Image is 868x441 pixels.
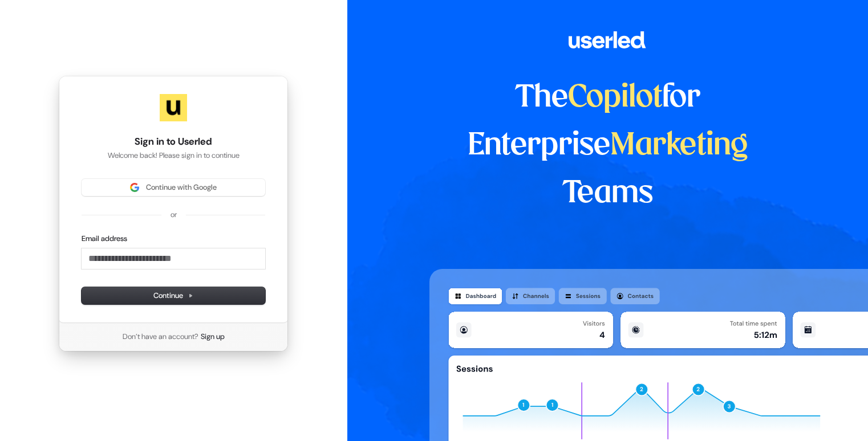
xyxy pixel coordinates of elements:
[82,234,127,244] label: Email address
[610,131,748,161] span: Marketing
[82,179,265,196] button: Sign in with GoogleContinue with Google
[201,332,225,342] a: Sign up
[160,94,187,121] img: Userled
[429,74,786,218] h1: The for Enterprise Teams
[82,150,265,161] p: Welcome back! Please sign in to continue
[82,135,265,149] h1: Sign in to Userled
[171,210,177,220] p: or
[568,83,662,113] span: Copilot
[153,291,193,301] span: Continue
[146,182,217,193] span: Continue with Google
[123,332,198,342] span: Don’t have an account?
[82,287,265,304] button: Continue
[130,183,139,192] img: Sign in with Google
